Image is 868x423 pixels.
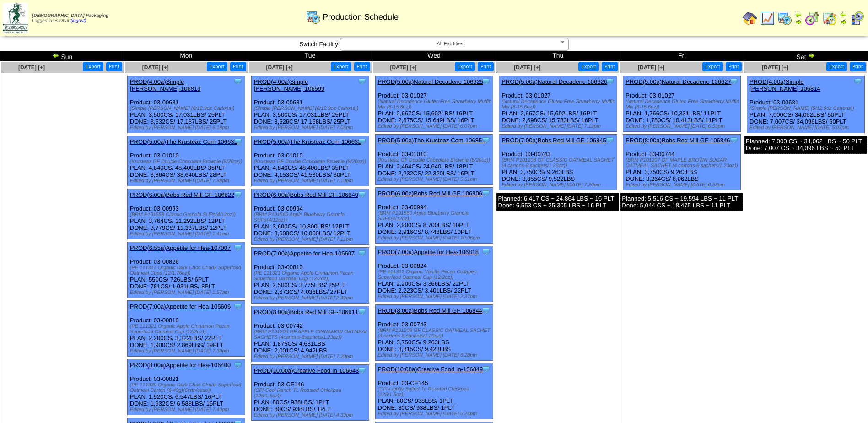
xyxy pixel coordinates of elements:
img: Tooltip [233,243,243,252]
span: [DATE] [+] [266,64,293,70]
div: Product: 03-01010 PLAN: 2,464CS / 24,640LBS / 18PLT DONE: 2,232CS / 22,320LBS / 16PLT [375,135,493,185]
div: (Simple [PERSON_NAME] (6/12.9oz Cartons)) [254,106,369,111]
button: Print [726,62,742,71]
div: (BRM P101208 GF CLASSIC OATMEAL SACHET (4 cartons-8 sachets/1.23oz)) [501,157,616,168]
img: Tooltip [853,77,863,86]
div: Product: 03-01010 PLAN: 4,840CS / 48,400LBS / 35PLT DONE: 4,153CS / 41,530LBS / 30PLT [251,136,369,186]
div: Product: 03-00744 PLAN: 3,750CS / 9,263LBS DONE: 3,264CS / 8,062LBS [623,135,741,190]
div: Product: 03-00824 PLAN: 2,200CS / 3,366LBS / 22PLT DONE: 2,223CS / 3,401LBS / 22PLT [375,246,493,302]
div: (Krusteaz GF Double Chocolate Brownie (8/20oz)) [378,157,493,163]
img: Tooltip [605,77,615,86]
img: arrowright.gif [795,18,802,26]
img: calendarprod.gif [306,10,321,24]
div: Edited by [PERSON_NAME] [DATE] 1:41am [130,231,245,237]
div: Edited by [PERSON_NAME] [DATE] 6:53pm [625,182,740,188]
button: Print [602,62,618,71]
div: Edited by [PERSON_NAME] [DATE] 4:33pm [254,412,369,418]
td: Sat [744,51,868,61]
a: PROD(10:00a)Creative Food In-106643 [254,367,359,374]
div: (CFI-Cool Ranch TL Roasted Chickpea (125/1.5oz)) [254,388,369,399]
img: Tooltip [233,137,243,146]
div: Edited by [PERSON_NAME] [DATE] 5:07pm [749,125,864,130]
a: PROD(6:55a)Appetite for Hea-107007 [130,244,231,251]
img: Tooltip [357,307,367,316]
div: Planned: 6,417 CS ~ 24,864 LBS ~ 16 PLT Done: 6,553 CS ~ 25,305 LBS ~ 16 PLT [496,193,619,211]
div: Planned: 5,516 CS ~ 19,594 LBS ~ 11 PLT Done: 5,044 CS ~ 18,475 LBS ~ 11 PLT [620,193,743,211]
div: (BRM P101558 Classic Granola SUPs(4/12oz)) [130,212,245,217]
div: (Simple [PERSON_NAME] (6/12.9oz Cartons)) [749,106,864,111]
div: Edited by [PERSON_NAME] [DATE] 10:06pm [378,235,493,241]
div: Edited by [PERSON_NAME] [DATE] 7:10pm [254,178,369,184]
a: [DATE] [+] [762,64,788,70]
div: (PE 111317 Organic Dark Choc Chunk Superfood Oatmeal Cups (12/1.76oz)) [130,265,245,276]
div: Product: 03-00994 PLAN: 2,900CS / 8,700LBS / 10PLT DONE: 2,916CS / 8,748LBS / 10PLT [375,188,493,244]
a: PROD(6:00a)Bobs Red Mill GF-106906 [378,190,482,197]
div: Edited by [PERSON_NAME] [DATE] 7:39pm [130,348,245,354]
a: PROD(5:00a)The Krusteaz Com-106851 [378,137,485,144]
img: zoroco-logo-small.webp [3,3,28,33]
div: Edited by [PERSON_NAME] [DATE] 7:20pm [501,182,616,188]
img: arrowleft.gif [52,52,59,59]
img: Tooltip [481,306,491,315]
span: All Facilities [344,38,556,49]
div: Product: 03-00742 PLAN: 1,875CS / 4,631LBS DONE: 2,001CS / 4,942LBS [251,306,369,362]
img: Tooltip [481,77,491,86]
td: Thu [496,51,620,61]
img: Tooltip [481,364,491,374]
button: Print [230,62,246,71]
div: Planned: 7,000 CS ~ 34,062 LBS ~ 50 PLT Done: 7,007 CS ~ 34,096 LBS ~ 50 PLT [744,136,867,154]
a: [DATE] [+] [638,64,664,70]
img: arrowleft.gif [795,11,802,18]
td: Mon [124,51,248,61]
a: PROD(5:00a)Natural Decadenc-106626 [501,78,607,85]
img: Tooltip [233,190,243,199]
div: Edited by [PERSON_NAME] [DATE] 7:06pm [254,125,369,130]
div: Product: 03-00743 PLAN: 3,750CS / 9,263LBS DONE: 3,855CS / 9,522LBS [499,135,617,190]
img: Tooltip [357,190,367,199]
div: Product: 03-CF145 PLAN: 80CS / 938LBS / 1PLT DONE: 80CS / 938LBS / 1PLT [375,363,493,419]
a: PROD(7:00a)Bobs Red Mill GF-106845 [501,137,606,144]
button: Print [478,62,494,71]
a: PROD(6:00a)Bobs Red Mill GF-106622 [130,191,234,198]
div: (PE 111330 Organic Dark Choc Chunk Superfood Oatmeal Carton (6-43g)(6crtn/case)) [130,382,245,393]
a: PROD(7:00a)Appetite for Hea-106606 [130,303,231,310]
div: Product: 03-00681 PLAN: 7,000CS / 34,062LBS / 50PLT DONE: 7,007CS / 34,096LBS / 50PLT [747,76,865,133]
button: Export [331,62,351,71]
div: Product: 03-00810 PLAN: 2,500CS / 3,775LBS / 25PLT DONE: 2,673CS / 4,036LBS / 27PLT [251,248,369,304]
button: Print [106,62,122,71]
a: PROD(4:00a)Simple [PERSON_NAME]-106813 [130,78,201,92]
a: PROD(7:00a)Appetite for Hea-106607 [254,250,355,257]
img: calendarinout.gif [822,11,837,26]
a: PROD(6:00a)Bobs Red Mill GF-106640 [254,191,358,198]
img: Tooltip [233,302,243,311]
div: Edited by [PERSON_NAME] [DATE] 6:24pm [378,411,493,417]
div: Product: 03-01027 PLAN: 1,766CS / 10,331LBS / 11PLT DONE: 1,780CS / 10,413LBS / 11PLT [623,76,741,132]
button: Export [207,62,227,71]
img: Tooltip [357,77,367,86]
button: Print [850,62,866,71]
div: Product: 03-00810 PLAN: 2,200CS / 3,322LBS / 22PLT DONE: 1,900CS / 2,869LBS / 19PLT [127,301,245,357]
img: Tooltip [481,247,491,256]
div: (BRM P101206 GF APPLE CINNAMON OATMEAL SACHETS (4cartons-8sachets/1.23oz)) [254,329,369,340]
span: Production Schedule [323,12,399,22]
div: Edited by [PERSON_NAME] [DATE] 5:51pm [378,177,493,182]
div: Edited by [PERSON_NAME] [DATE] 7:19pm [501,124,616,129]
div: Edited by [PERSON_NAME] [DATE] 7:11pm [254,237,369,242]
div: Edited by [PERSON_NAME] [DATE] 7:20pm [254,354,369,359]
a: PROD(7:00a)Appetite for Hea-106818 [378,249,479,255]
img: home.gif [743,11,757,26]
a: PROD(10:00a)Creative Food In-106849 [378,366,483,373]
a: PROD(4:00a)Simple [PERSON_NAME]-106814 [749,78,820,92]
div: (Natural Decadence Gluten Free Strawberry Muffin Mix (6-15.6oz)) [378,99,493,110]
a: [DATE] [+] [390,64,416,70]
div: (BRM P101560 Apple Blueberry Granola SUPs(4/12oz)) [254,212,369,223]
div: Edited by [PERSON_NAME] [DATE] 6:28pm [378,352,493,358]
img: Tooltip [481,189,491,198]
div: Product: 03-00681 PLAN: 3,500CS / 17,031LBS / 25PLT DONE: 3,526CS / 17,158LBS / 25PLT [251,76,369,133]
div: Edited by [PERSON_NAME] [DATE] 2:37pm [378,294,493,299]
a: (logout) [71,18,86,23]
a: [DATE] [+] [18,64,45,70]
button: Export [83,62,103,71]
